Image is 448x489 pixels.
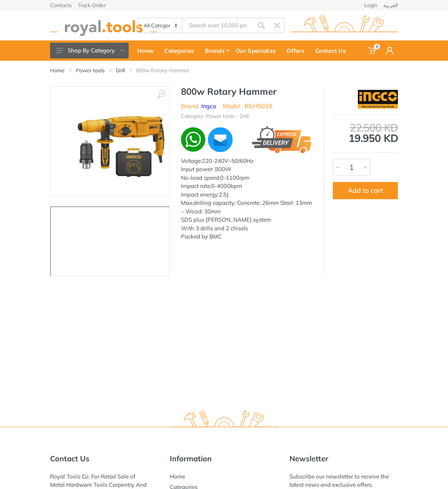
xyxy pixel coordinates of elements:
img: ma.webp [207,126,234,153]
h5: Information [170,454,278,463]
h5: Contact Us [50,454,159,463]
div: Brands [202,43,232,58]
select: Category [138,18,182,33]
img: royal.tools Logo [291,15,398,36]
a: Login [364,3,377,8]
div: Subscribe our newsletter to receive the latest news and exclusive offers. [289,473,398,489]
img: royal.tools Logo [171,410,278,431]
img: Royal Tools - 800w Rotary Hammer [74,94,168,189]
a: Home [134,40,161,61]
li: Category: Power tools - Drill [181,112,249,120]
div: Offers [283,43,312,58]
li: Brand : [181,101,216,110]
a: Offers [283,40,312,61]
a: Ingco [201,102,216,110]
button: Add to cart [333,182,398,199]
div: Contact Us [312,43,353,58]
li: 800w Rotary Hammer [136,67,201,74]
img: express.png [252,126,312,153]
a: Our Specialize [232,40,283,61]
img: wa.webp [181,127,205,152]
a: Contact Us [312,40,353,61]
div: Home [134,43,161,58]
a: 0 [364,40,381,61]
a: العربية [383,3,398,8]
div: Our Specialize [232,43,283,58]
img: Ingco [358,90,398,109]
div: 22.500 KD [333,122,398,133]
div: 19.950 KD [333,122,398,143]
img: royal.tools Logo [50,15,157,36]
input: Site search [182,18,254,33]
a: Home [170,473,185,480]
h5: Newsletter [289,454,398,463]
a: Home [50,67,65,74]
nav: breadcrumb [50,67,398,74]
div: Voltage:220-240V~50/60Hz Input power: 800W No-load speed:0-1100rpm Impact rate:0-4000bpm Impact e... [181,157,312,241]
div: Categories [161,43,202,58]
a: Power tools [76,67,105,74]
a: Contacts [50,3,72,8]
button: Shop By Category [50,43,129,58]
a: Categories [161,40,202,61]
a: Drill [116,67,125,74]
a: Track Order [78,3,106,8]
li: Model : RGH9028 [223,101,273,110]
span: 0 [374,44,380,49]
h1: 800w Rotary Hammer [181,86,312,97]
